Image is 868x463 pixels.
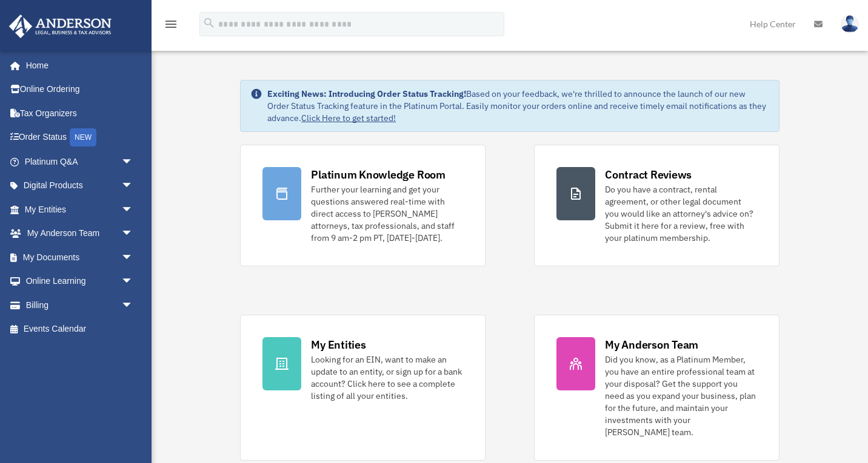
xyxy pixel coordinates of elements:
a: Platinum Q&Aarrow_drop_down [8,149,152,174]
a: Online Ordering [8,77,152,102]
a: My Documentsarrow_drop_down [8,245,152,269]
div: My Entities [311,337,366,352]
span: arrow_drop_down [121,149,145,174]
img: User Pic [841,15,859,33]
img: Anderson Advisors Platinum Portal [5,15,115,38]
span: arrow_drop_down [121,245,145,270]
div: My Anderson Team [605,337,698,352]
div: Platinum Knowledge Room [311,167,446,182]
a: Contract Reviews Do you have a contract, rental agreement, or other legal document you would like... [534,145,780,266]
a: Billingarrow_drop_down [8,293,152,317]
div: Based on your feedback, we're thrilled to announce the launch of our new Order Status Tracking fe... [267,88,769,124]
div: NEW [70,128,96,146]
a: Tax Organizers [8,101,152,125]
a: Click Here to get started! [301,113,396,123]
a: Order StatusNEW [8,125,152,150]
i: menu [164,17,178,31]
div: Do you have a contract, rental agreement, or other legal document you would like an attorney's ad... [605,183,757,244]
strong: Exciting News: Introducing Order Status Tracking! [267,88,466,99]
a: My Anderson Teamarrow_drop_down [8,222,152,246]
div: Looking for an EIN, want to make an update to an entity, or sign up for a bank account? Click her... [311,353,463,402]
i: search [202,16,216,30]
span: arrow_drop_down [121,293,145,318]
a: Events Calendar [8,317,152,341]
span: arrow_drop_down [121,174,145,199]
a: Online Learningarrow_drop_down [8,269,152,294]
a: Digital Productsarrow_drop_down [8,174,152,198]
a: My Entitiesarrow_drop_down [8,197,152,222]
a: Home [8,53,145,77]
div: Contract Reviews [605,167,692,182]
span: arrow_drop_down [121,197,145,222]
div: Did you know, as a Platinum Member, you have an entire professional team at your disposal? Get th... [605,353,757,438]
a: menu [164,21,178,31]
a: Platinum Knowledge Room Further your learning and get your questions answered real-time with dire... [240,145,486,266]
div: Further your learning and get your questions answered real-time with direct access to [PERSON_NAM... [311,183,463,244]
span: arrow_drop_down [121,269,145,294]
a: My Anderson Team Did you know, as a Platinum Member, you have an entire professional team at your... [534,315,780,461]
span: arrow_drop_down [121,222,145,246]
a: My Entities Looking for an EIN, want to make an update to an entity, or sign up for a bank accoun... [240,315,486,461]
